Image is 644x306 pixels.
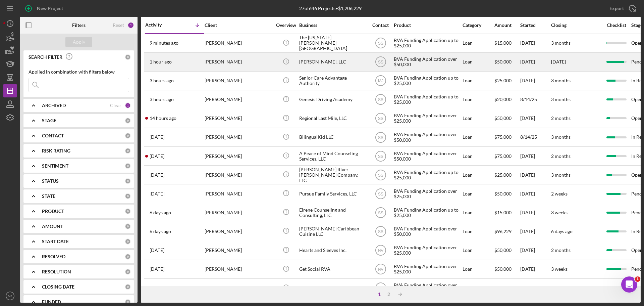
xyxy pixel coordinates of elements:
[520,204,550,221] div: [DATE]
[205,260,272,278] div: [PERSON_NAME]
[205,279,272,297] div: [PERSON_NAME]
[150,266,164,272] time: 2025-08-04 20:20
[394,128,461,146] div: BVA Funding Application over $50,000
[463,34,494,52] div: Loan
[394,34,461,52] div: BVA Funding Application up to $25,000
[551,78,571,83] time: 3 months
[150,229,171,234] time: 2025-08-12 16:47
[609,2,624,15] div: Export
[65,37,92,47] button: Apply
[603,2,641,15] button: Export
[205,53,272,71] div: [PERSON_NAME]
[463,110,494,127] div: Loan
[125,208,131,214] div: 0
[205,72,272,90] div: [PERSON_NAME]
[463,166,494,184] div: Loan
[494,147,520,165] div: $75,000
[520,279,550,297] div: [DATE]
[551,115,571,121] time: 2 months
[42,163,68,169] b: SENTIMENT
[463,242,494,259] div: Loan
[273,23,299,28] div: Overview
[494,128,520,146] div: $75,000
[125,269,131,275] div: 0
[299,53,366,71] div: [PERSON_NAME], LLC
[520,91,550,108] div: 8/14/25
[299,147,366,165] div: A Peace of Mind Counseling Services, LLC
[299,23,366,28] div: Business
[150,285,164,291] time: 2025-08-04 19:12
[621,276,637,293] iframe: Intercom live chat
[551,134,571,140] time: 3 months
[494,110,520,127] div: $50,000
[378,41,383,46] text: SS
[72,23,86,28] b: Filters
[494,185,520,203] div: $50,000
[125,193,131,199] div: 0
[520,166,550,184] div: [DATE]
[551,59,566,64] time: [DATE]
[42,254,65,259] b: RESOLVED
[520,34,550,52] div: [DATE]
[299,91,366,108] div: Genesis Driving Academy
[150,191,164,196] time: 2025-08-13 16:39
[205,166,272,184] div: [PERSON_NAME]
[463,204,494,221] div: Loan
[463,260,494,278] div: Loan
[378,267,383,272] text: NV
[299,204,366,221] div: Eirene Counseling and Consulting, LLC
[150,97,174,102] time: 2025-08-18 13:23
[494,204,520,221] div: $15,000
[125,148,131,154] div: 0
[8,294,12,298] text: MJ
[551,191,568,196] time: 2 weeks
[378,116,383,121] text: SS
[299,222,366,240] div: [PERSON_NAME] Caribbean Cuisine LLC
[299,166,366,184] div: [PERSON_NAME] River [PERSON_NAME] Company, LLC
[127,22,134,29] div: 1
[463,128,494,146] div: Loan
[463,147,494,165] div: Loan
[125,163,131,169] div: 0
[394,242,461,259] div: BVA Funding Application over $25,000
[205,91,272,108] div: [PERSON_NAME]
[378,286,383,291] text: SS
[29,54,62,60] b: SEARCH FILTER
[635,276,640,282] span: 1
[125,102,131,108] div: 1
[394,166,461,184] div: BVA Funding Application up to $25,000
[150,154,164,159] time: 2025-08-14 17:50
[150,78,174,83] time: 2025-08-18 14:10
[42,193,55,199] b: STATE
[378,154,383,159] text: SS
[205,185,272,203] div: [PERSON_NAME]
[551,285,569,291] time: 1 month
[494,34,520,52] div: $15,000
[42,239,69,244] b: START DATE
[551,153,571,159] time: 2 months
[150,116,176,121] time: 2025-08-18 02:42
[113,23,124,28] div: Reset
[37,2,63,15] div: New Project
[125,133,131,139] div: 0
[384,292,393,297] div: 2
[110,103,121,108] div: Clear
[463,72,494,90] div: Loan
[494,53,520,71] div: $50,000
[551,266,568,272] time: 3 weeks
[42,269,71,274] b: RESOLUTION
[125,118,131,124] div: 0
[494,279,520,297] div: $45,000
[520,72,550,90] div: [DATE]
[125,54,131,60] div: 0
[494,242,520,259] div: $50,000
[125,223,131,229] div: 0
[520,260,550,278] div: [DATE]
[205,34,272,52] div: [PERSON_NAME]
[494,222,520,240] div: $96,229
[299,72,366,90] div: Senior Care Advantage Authority
[520,222,550,240] div: [DATE]
[520,242,550,259] div: [DATE]
[42,209,64,214] b: PRODUCT
[29,69,129,75] div: Applied in combination with filters below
